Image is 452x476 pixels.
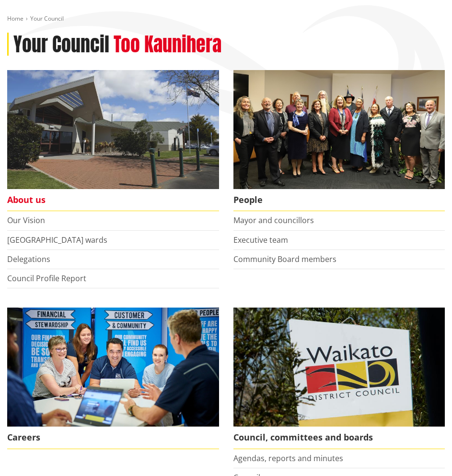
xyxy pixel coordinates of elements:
img: WDC Building 0015 [7,70,219,189]
a: Council Profile Report [7,273,86,284]
a: Our Vision [7,215,45,226]
a: Waikato-District-Council-sign Council, committees and boards [233,308,445,449]
h2: Too Kaunihera [114,33,221,56]
span: Council, committees and boards [233,427,445,449]
a: 2022 Council People [233,70,445,212]
a: Home [7,14,23,23]
img: Waikato-District-Council-sign [233,308,445,427]
span: People [233,189,445,211]
iframe: Messenger Launcher [408,436,442,470]
span: About us [7,189,219,211]
a: Delegations [7,254,50,264]
a: Executive team [233,235,288,245]
a: Community Board members [233,254,336,264]
nav: breadcrumb [7,15,445,23]
h1: Your Council [13,33,109,56]
a: [GEOGRAPHIC_DATA] wards [7,235,107,245]
a: Careers [7,308,219,449]
a: Mayor and councillors [233,215,314,226]
span: Your Council [30,14,64,23]
span: Careers [7,427,219,449]
a: Agendas, reports and minutes [233,453,343,464]
img: Office staff in meeting - Career page [7,308,219,427]
a: WDC Building 0015 About us [7,70,219,212]
img: 2022 Council [233,70,445,189]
